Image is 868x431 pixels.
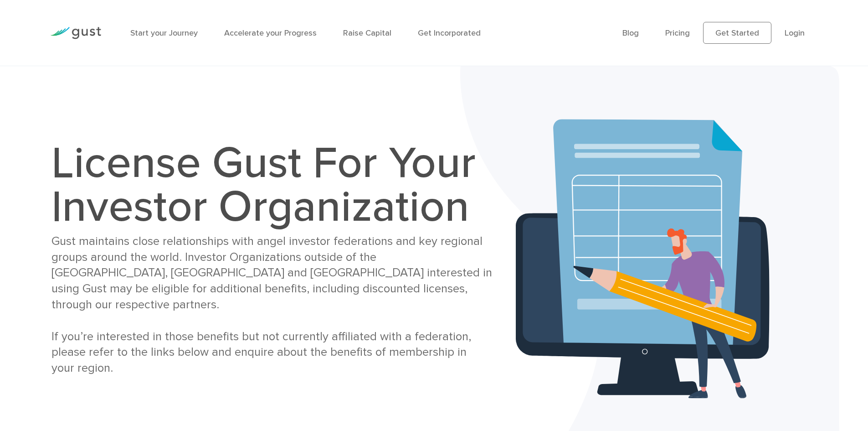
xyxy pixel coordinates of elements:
[51,141,492,229] h1: License Gust For Your Investor Organization
[224,28,317,38] a: Accelerate your Progress
[130,28,198,38] a: Start your Journey
[785,28,805,38] a: Login
[703,22,771,44] a: Get Started
[50,27,101,39] img: Gust Logo
[418,28,481,38] a: Get Incorporated
[665,28,690,38] a: Pricing
[343,28,391,38] a: Raise Capital
[622,28,639,38] a: Blog
[51,234,492,376] div: Gust maintains close relationships with angel investor federations and key regional groups around...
